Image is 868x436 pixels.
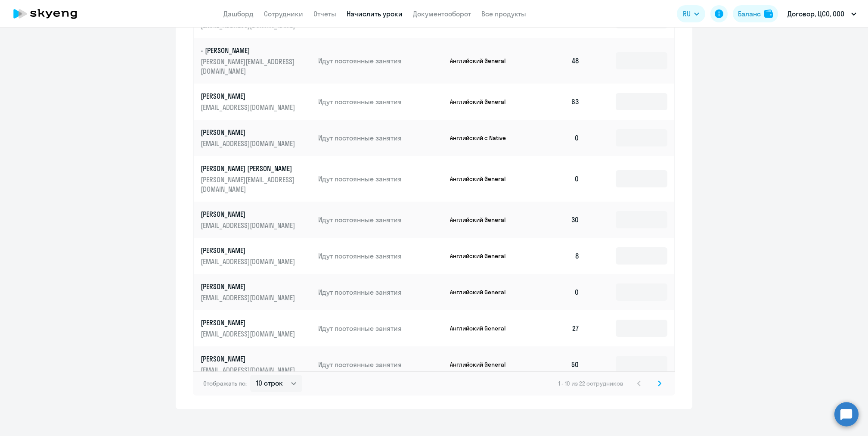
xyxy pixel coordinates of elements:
[526,156,586,202] td: 0
[526,346,586,383] td: 50
[526,238,586,274] td: 8
[201,257,297,266] p: [EMAIL_ADDRESS][DOMAIN_NAME]
[450,175,515,183] p: Английский General
[683,9,691,19] span: RU
[450,57,515,65] p: Английский General
[347,9,403,18] a: Начислить уроки
[201,354,311,375] a: [PERSON_NAME][EMAIL_ADDRESS][DOMAIN_NAME]
[201,46,311,76] a: - [PERSON_NAME][PERSON_NAME][EMAIL_ADDRESS][DOMAIN_NAME]
[313,9,336,18] a: Отчеты
[318,215,443,224] p: Идут постоянные занятия
[677,5,705,22] button: RU
[526,202,586,238] td: 30
[264,9,303,18] a: Сотрудники
[318,287,443,297] p: Идут постоянные занятия
[201,354,297,364] p: [PERSON_NAME]
[201,282,297,291] p: [PERSON_NAME]
[318,133,443,143] p: Идут постоянные занятия
[318,324,443,333] p: Идут постоянные занятия
[201,209,297,219] p: [PERSON_NAME]
[413,9,471,18] a: Документооборот
[201,282,311,302] a: [PERSON_NAME][EMAIL_ADDRESS][DOMAIN_NAME]
[526,120,586,156] td: 0
[738,9,761,19] div: Баланс
[450,288,515,296] p: Английский General
[201,128,311,148] a: [PERSON_NAME][EMAIL_ADDRESS][DOMAIN_NAME]
[318,251,443,261] p: Идут постоянные занятия
[318,56,443,65] p: Идут постоянные занятия
[201,46,297,55] p: - [PERSON_NAME]
[201,318,311,339] a: [PERSON_NAME][EMAIL_ADDRESS][DOMAIN_NAME]
[201,164,297,173] p: [PERSON_NAME] [PERSON_NAME]
[450,216,515,224] p: Английский General
[526,274,586,310] td: 0
[201,329,297,339] p: [EMAIL_ADDRESS][DOMAIN_NAME]
[558,380,623,387] span: 1 - 10 из 22 сотрудников
[201,57,297,76] p: [PERSON_NAME][EMAIL_ADDRESS][DOMAIN_NAME]
[733,5,778,22] button: Балансbalance
[450,324,515,332] p: Английский General
[223,9,254,18] a: Дашборд
[450,134,515,142] p: Английский с Native
[201,293,297,302] p: [EMAIL_ADDRESS][DOMAIN_NAME]
[201,209,311,230] a: [PERSON_NAME][EMAIL_ADDRESS][DOMAIN_NAME]
[450,361,515,368] p: Английский General
[201,221,297,230] p: [EMAIL_ADDRESS][DOMAIN_NAME]
[318,97,443,106] p: Идут постоянные занятия
[201,103,297,112] p: [EMAIL_ADDRESS][DOMAIN_NAME]
[201,91,311,112] a: [PERSON_NAME][EMAIL_ADDRESS][DOMAIN_NAME]
[201,175,297,194] p: [PERSON_NAME][EMAIL_ADDRESS][DOMAIN_NAME]
[318,174,443,184] p: Идут постоянные занятия
[201,365,297,375] p: [EMAIL_ADDRESS][DOMAIN_NAME]
[450,98,515,106] p: Английский General
[783,3,861,24] button: Договор, ЦСО, ООО
[526,84,586,120] td: 63
[201,128,297,137] p: [PERSON_NAME]
[203,380,247,387] span: Отображать по:
[201,246,311,266] a: [PERSON_NAME][EMAIL_ADDRESS][DOMAIN_NAME]
[526,310,586,346] td: 27
[450,252,515,260] p: Английский General
[481,9,526,18] a: Все продукты
[318,360,443,369] p: Идут постоянные занятия
[201,318,297,327] p: [PERSON_NAME]
[201,246,297,255] p: [PERSON_NAME]
[201,139,297,148] p: [EMAIL_ADDRESS][DOMAIN_NAME]
[764,9,773,18] img: balance
[787,9,844,19] p: Договор, ЦСО, ООО
[201,91,297,101] p: [PERSON_NAME]
[526,38,586,84] td: 48
[201,164,311,194] a: [PERSON_NAME] [PERSON_NAME][PERSON_NAME][EMAIL_ADDRESS][DOMAIN_NAME]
